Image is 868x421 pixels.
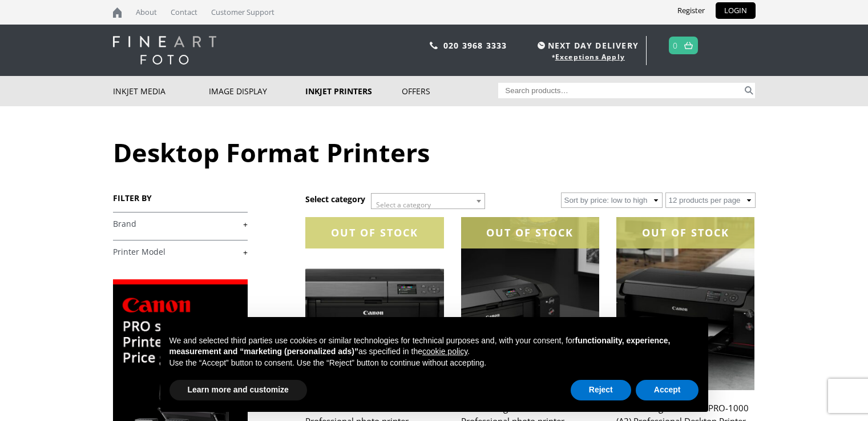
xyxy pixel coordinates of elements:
[669,2,713,19] a: Register
[430,42,438,49] img: phone.svg
[113,193,248,203] h3: FILTER BY
[305,76,402,106] a: Inkjet Printers
[209,76,305,106] a: Image Display
[538,42,545,49] img: time.svg
[305,217,443,390] img: Canon PIXMA PRO-200 Professional photo printer
[113,212,248,235] h4: Brand
[636,380,699,400] button: Accept
[616,217,754,248] div: OUT OF STOCK
[305,194,365,205] h3: Select category
[169,336,671,356] strong: functionality, experience, measurement and “marketing (personalized ads)”
[561,193,663,208] select: Shop order
[169,335,699,358] p: We and selected third parties use cookies or similar technologies for technical purposes and, wit...
[461,217,599,390] img: Canon imagePROGRAF PRO-300 Professional photo printer
[151,308,717,421] div: Notice
[169,380,307,400] button: Learn more and customize
[169,358,699,369] p: Use the “Accept” button to consent. Use the “Reject” button to continue without accepting.
[684,42,693,49] img: basket.svg
[571,380,631,400] button: Reject
[742,83,756,98] button: Search
[716,2,756,19] a: LOGIN
[422,347,467,356] a: cookie policy
[376,200,431,210] span: Select a category
[461,217,599,248] div: OUT OF STOCK
[673,37,678,54] a: 0
[113,240,248,263] h4: Printer Model
[113,247,248,258] a: +
[498,83,742,98] input: Search products…
[113,36,216,65] img: logo-white.svg
[616,217,754,390] img: Canon imagePROGRAF PRO-1000 (A2) Professional Desktop Printer
[402,76,498,106] a: Offers
[113,76,209,106] a: Inkjet Media
[113,135,756,170] h1: Desktop Format Printers
[113,219,248,230] a: +
[305,217,443,248] div: OUT OF STOCK
[555,52,625,62] a: Exceptions Apply
[535,39,639,52] span: NEXT DAY DELIVERY
[443,40,507,51] a: 020 3968 3333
